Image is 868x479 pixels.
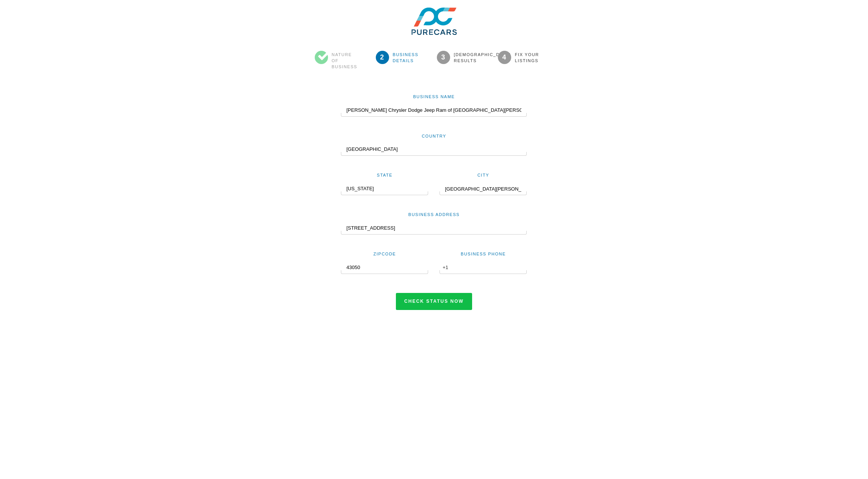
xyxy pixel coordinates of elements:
span: Nature of Business [328,52,360,70]
span: Business Details [389,52,421,64]
img: GsEXJj1dRr2yxwfCSclf.png [398,8,470,35]
label: State [377,172,392,178]
span: 2 [376,51,389,64]
span: 3 [437,51,450,64]
span: 4 [498,51,511,64]
label: Country [422,133,446,139]
button: Check status now [396,293,472,310]
label: Business Phone [461,251,506,257]
input: Building, Street [341,222,527,235]
span: Fix your Listings [511,52,543,64]
label: Zipcode [374,251,396,257]
label: City [477,172,489,178]
label: Business Name [413,94,455,100]
span: +1 [443,264,448,277]
span: [DEMOGRAPHIC_DATA] Results [450,52,482,64]
label: Business Address [408,212,460,218]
